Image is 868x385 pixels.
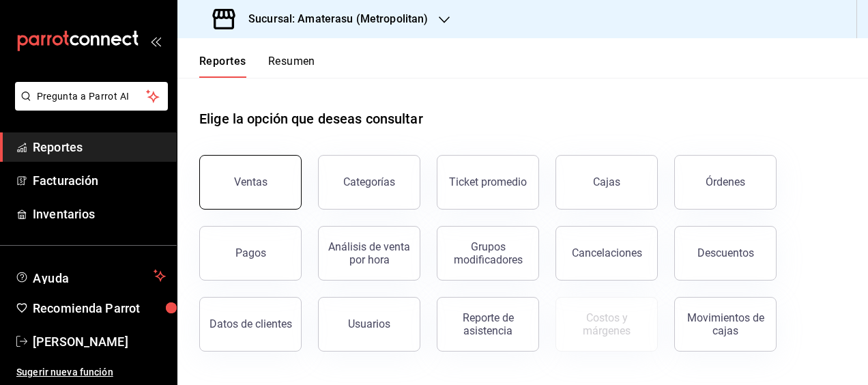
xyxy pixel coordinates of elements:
button: Resumen [268,55,315,78]
button: Descuentos [674,226,777,281]
span: Ayuda [33,268,148,284]
button: Pagos [199,226,302,281]
div: Análisis de venta por hora [327,240,411,266]
span: Pregunta a Parrot AI [37,89,147,104]
div: Cancelaciones [572,246,642,259]
h1: Elige la opción que deseas consultar [199,109,423,129]
font: Reportes [199,55,246,68]
font: [PERSON_NAME] [33,334,128,349]
button: Movimientos de cajas [674,297,777,352]
button: Cancelaciones [555,226,658,281]
div: Ticket promedio [449,175,527,188]
div: Ventas [234,175,267,188]
div: Movimientos de cajas [683,311,768,337]
div: Descuentos [697,246,754,259]
div: Grupos modificadores [446,240,530,266]
div: Usuarios [348,317,390,330]
button: Órdenes [674,155,777,210]
font: Inventarios [33,207,95,221]
button: Ticket promedio [437,155,539,210]
font: Sugerir nueva función [16,367,113,377]
button: Categorías [318,155,420,210]
div: Cajas [593,175,620,188]
div: Categorías [343,175,395,188]
button: Cajas [555,155,658,210]
div: Reporte de asistencia [446,311,530,337]
button: Reporte de asistencia [437,297,539,352]
button: Datos de clientes [199,297,302,352]
button: Grupos modificadores [437,226,539,281]
button: Usuarios [318,297,420,352]
button: Ventas [199,155,302,210]
div: Datos de clientes [209,317,292,330]
font: Reportes [33,140,83,154]
h3: Sucursal: Amaterasu (Metropolitan) [237,11,428,27]
font: Facturación [33,173,98,188]
a: Pregunta a Parrot AI [10,99,168,113]
div: Pagos [235,246,266,259]
font: Recomienda Parrot [33,301,140,315]
button: Pregunta a Parrot AI [15,82,168,111]
button: Contrata inventarios para ver este reporte [555,297,658,352]
button: open_drawer_menu [150,35,161,46]
div: Órdenes [706,175,745,188]
button: Análisis de venta por hora [318,226,420,281]
div: Pestañas de navegación [199,55,315,78]
div: Costos y márgenes [564,311,649,337]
